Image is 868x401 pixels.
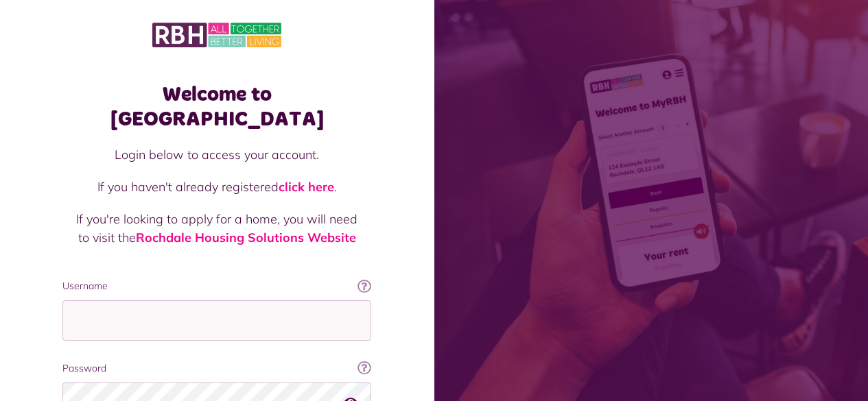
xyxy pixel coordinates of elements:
label: Password [62,361,371,376]
h1: Welcome to [GEOGRAPHIC_DATA] [62,82,371,132]
p: If you haven't already registered . [76,178,357,196]
p: If you're looking to apply for a home, you will need to visit the [76,210,357,247]
img: MyRBH [152,21,281,49]
a: Rochdale Housing Solutions Website [136,230,356,245]
label: Username [62,279,371,293]
a: click here [279,179,334,195]
p: Login below to access your account. [76,145,357,164]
